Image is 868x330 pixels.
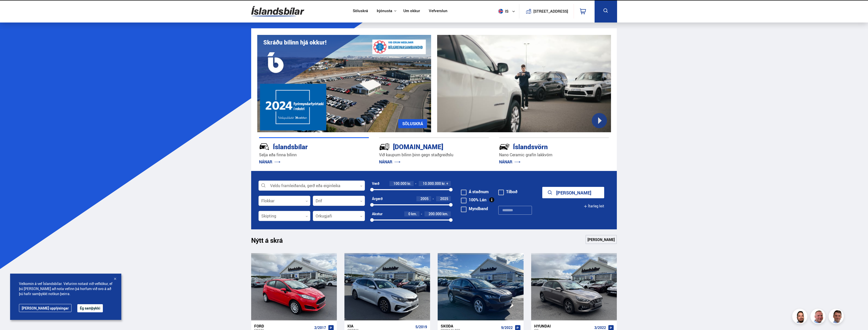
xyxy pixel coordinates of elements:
[372,197,383,201] div: Árgerð
[347,324,413,328] div: Kia
[372,182,379,186] div: Verð
[461,198,486,202] label: 100% Lán
[411,212,417,216] span: km.
[314,326,326,330] span: 2/2017
[535,9,566,13] button: [STREET_ADDRESS]
[496,4,519,19] button: is
[496,9,509,14] span: is
[499,159,521,165] a: NÁNAR
[811,310,826,325] img: siFngHWaQ9KaOqBr.png
[403,9,420,14] a: Um okkur
[407,182,411,186] span: kr.
[501,326,513,330] span: 9/2022
[442,182,445,186] span: kr.
[441,324,499,328] div: Skoda
[499,141,510,152] img: -Svtn6bYgwAsiwNX.svg
[19,304,72,312] a: [PERSON_NAME] upplýsingar
[379,141,390,152] img: tr5P-W3DuiFaO7aO.svg
[420,196,429,201] span: 2005
[379,159,401,165] a: NÁNAR
[498,9,503,14] img: svg+xml;base64,PHN2ZyB4bWxucz0iaHR0cDovL3d3dy53My5vcmcvMjAwMC9zdmciIHdpZHRoPSI1MTIiIGhlaWdodD0iNT...
[522,4,571,18] a: [STREET_ADDRESS]
[584,201,604,212] button: Ítarleg leit
[542,187,604,198] button: [PERSON_NAME]
[429,9,448,14] a: Vefverslun
[379,152,489,158] p: Við kaupum bílinn þinn gegn staðgreiðslu
[372,212,383,216] div: Akstur
[77,304,103,312] button: Ég samþykki
[594,326,606,330] span: 3/2022
[377,9,392,13] button: Þjónusta
[423,181,441,186] span: 10.000.000
[398,119,427,128] a: SÖLUSKRÁ
[793,310,808,325] img: nhp88E3Fdnt1Opn2.png
[263,39,326,46] h1: Skráðu bílinn hjá okkur!
[251,236,292,247] h1: Nýtt á skrá
[499,152,609,158] p: Nano Ceramic grafín lakkvörn
[254,324,312,328] div: Ford
[442,212,448,216] span: km.
[461,190,489,194] label: Á staðnum
[259,141,270,152] img: JRvxyua_JYH6wB4c.svg
[534,324,592,328] div: Hyundai
[257,35,431,132] img: eKx6w-_Home_640_.png
[498,190,518,194] label: Tilboð
[415,325,427,329] span: 5/2019
[393,181,407,186] span: 100.000
[353,9,368,14] a: Söluskrá
[19,281,112,296] span: Velkomin á vef Íslandsbílar. Vefurinn notast við vefkökur, ef þú [PERSON_NAME] að nota vefinn þá ...
[259,142,351,151] div: Íslandsbílar
[461,207,488,211] label: Myndband
[251,3,304,19] img: G0Ugv5HjCgRt.svg
[259,152,369,158] p: Selja eða finna bílinn
[829,310,844,325] img: FbJEzSuNWCJXmdc-.webp
[408,211,410,216] span: 0
[429,211,442,216] span: 200.000
[379,142,471,151] div: [DOMAIN_NAME]
[585,235,617,244] a: [PERSON_NAME]
[259,159,280,165] a: NÁNAR
[499,142,591,151] div: Íslandsvörn
[446,182,448,186] span: +
[440,196,448,201] span: 2025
